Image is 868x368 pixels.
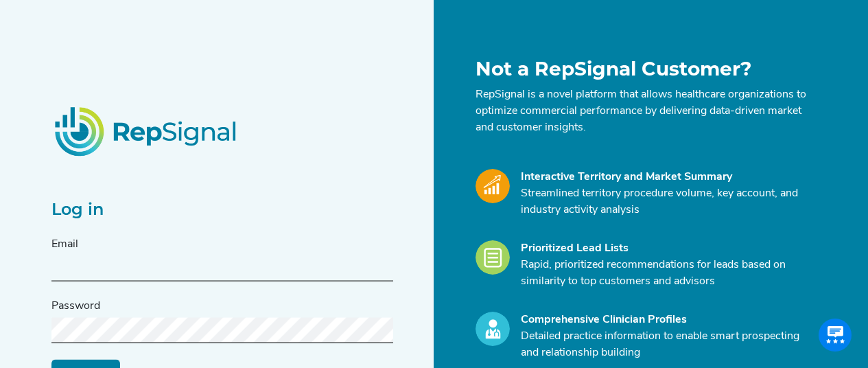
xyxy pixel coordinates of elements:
[476,169,510,203] img: Market_Icon.a700a4ad.svg
[521,328,809,361] p: Detailed practice information to enable smart prospecting and relationship building
[521,257,809,290] p: Rapid, prioritized recommendations for leads based on similarity to top customers and advisors
[476,58,809,81] h1: Not a RepSignal Customer?
[476,87,809,136] p: RepSignal is a novel platform that allows healthcare organizations to optimize commercial perform...
[51,236,78,253] label: Email
[51,298,100,314] label: Password
[38,90,256,172] img: RepSignalLogo.20539ed3.png
[476,312,510,346] img: Profile_Icon.739e2aba.svg
[476,240,510,275] img: Leads_Icon.28e8c528.svg
[521,185,809,218] p: Streamlined territory procedure volume, key account, and industry activity analysis
[521,312,809,328] div: Comprehensive Clinician Profiles
[521,169,809,185] div: Interactive Territory and Market Summary
[51,200,393,220] h2: Log in
[521,240,809,257] div: Prioritized Lead Lists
